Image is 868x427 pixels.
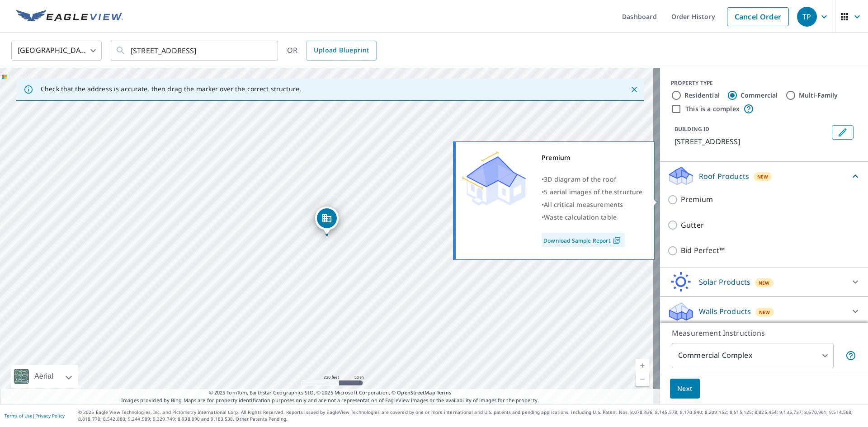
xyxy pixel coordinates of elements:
img: EV Logo [16,10,123,23]
p: [STREET_ADDRESS] [675,136,828,147]
div: TP [797,7,817,27]
p: Gutter [681,220,704,231]
div: • [542,186,643,198]
a: Terms [437,389,452,396]
div: Walls ProductsNew [667,300,861,322]
a: OpenStreetMap [397,389,435,396]
div: Solar ProductsNew [667,271,861,293]
span: Next [677,383,693,394]
p: Check that the address is accurate, then drag the marker over the correct structure. [41,85,301,93]
img: Pdf Icon [611,236,623,244]
a: Current Level 17, Zoom In [636,359,649,372]
p: BUILDING ID [675,125,709,133]
span: All critical measurements [544,200,623,209]
span: © 2025 TomTom, Earthstar Geographics SIO, © 2025 Microsoft Corporation, © [209,389,452,397]
label: Residential [684,91,720,100]
span: Upload Blueprint [314,45,369,56]
div: Roof ProductsNew [667,165,861,187]
p: | [5,413,65,418]
div: Commercial Complex [672,343,834,368]
div: Aerial [11,365,78,388]
div: [GEOGRAPHIC_DATA] [11,38,102,63]
div: Aerial [32,365,56,388]
p: Premium [681,194,713,205]
span: New [757,173,769,180]
div: Premium [542,151,643,164]
div: PROPERTY TYPE [671,79,857,87]
label: Multi-Family [799,91,838,100]
img: Premium [462,151,526,206]
a: Cancel Order [727,7,789,26]
p: Measurement Instructions [672,328,856,338]
p: Bid Perfect™ [681,245,725,256]
button: Next [670,379,700,399]
span: Each building may require a separate measurement report; if so, your account will be billed per r... [845,350,856,361]
a: Current Level 17, Zoom Out [636,372,649,386]
p: Walls Products [699,306,751,317]
div: Dropped pin, building 1, Commercial property, 216 Fairfax Ave Louisville, KY 40207 [315,206,339,235]
p: © 2025 Eagle View Technologies, Inc. and Pictometry International Corp. All Rights Reserved. Repo... [78,409,863,422]
span: 5 aerial images of the structure [544,188,642,196]
div: • [542,198,643,211]
a: Terms of Use [5,413,33,419]
div: OR [287,41,377,61]
label: Commercial [741,91,778,100]
span: Waste calculation table [544,213,617,221]
p: Solar Products [699,277,750,287]
span: 3D diagram of the roof [544,175,616,183]
button: Edit building 1 [832,125,854,140]
a: Upload Blueprint [307,41,376,61]
label: This is a complex [685,104,740,113]
span: New [759,309,770,316]
div: • [542,211,643,224]
p: Roof Products [699,171,749,182]
a: Privacy Policy [35,413,65,419]
button: Close [628,84,640,95]
input: Search by address or latitude-longitude [131,38,259,63]
div: • [542,173,643,186]
span: New [759,279,770,286]
a: Download Sample Report [542,233,625,247]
